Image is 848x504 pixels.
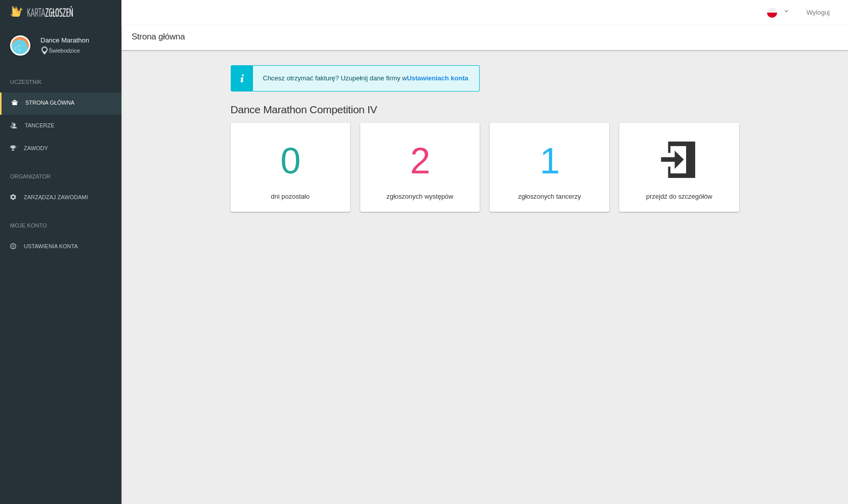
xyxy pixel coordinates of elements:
[407,74,468,82] a: Ustawieniach konta
[10,220,111,231] span: Moje konto
[231,65,480,91] div: Chcesz otrzymać fakturę? Uzupełnij dane firmy w
[646,192,712,202] span: przejdź do szczegółów
[10,171,111,181] span: Organizator
[540,133,560,189] h2: 1
[387,192,453,202] span: zgłoszonych występów
[25,100,74,106] span: Strona główna
[132,32,185,41] span: Strona główna
[24,194,88,200] span: Zarządzaj zawodami
[10,77,111,87] span: Uczestnik
[24,243,78,249] span: Ustawienia konta
[25,122,54,128] span: Tancerze
[40,47,111,55] div: Świebodzice
[410,133,430,189] h2: 2
[271,192,310,202] span: dni pozostało
[40,35,111,45] span: Dance Marathon
[280,133,300,189] h2: 0
[10,6,73,17] img: Logo
[24,145,48,151] span: Zawody
[518,192,581,202] span: zgłoszonych tancerzy
[226,102,744,118] h3: Dance Marathon Competition IV
[10,35,30,56] img: svg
